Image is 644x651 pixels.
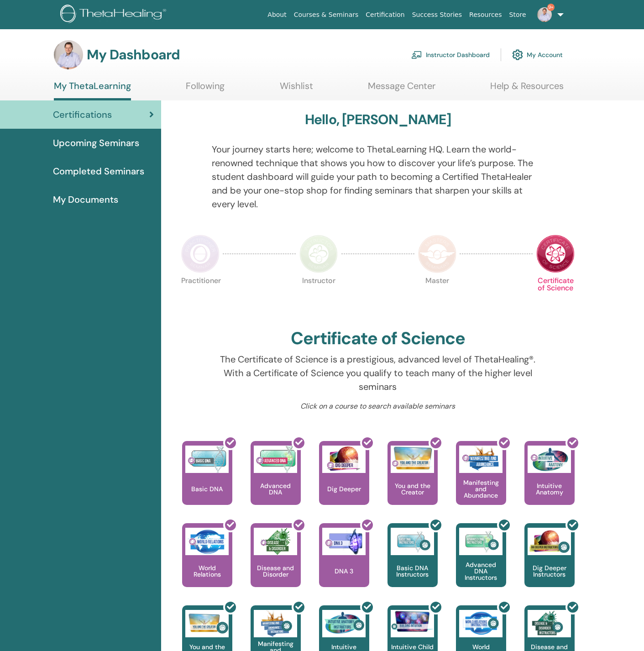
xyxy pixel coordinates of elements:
[456,523,506,605] a: Advanced DNA Instructors Advanced DNA Instructors
[459,528,503,555] img: Advanced DNA Instructors
[387,483,438,495] p: You and the Creator
[391,446,434,471] img: You and the Creator
[185,446,229,473] img: Basic DNA
[319,441,369,523] a: Dig Deeper Dig Deeper
[60,5,169,25] img: logo.png
[524,441,575,523] a: Intuitive Anatomy Intuitive Anatomy
[528,446,571,473] img: Intuitive Anatomy
[251,523,301,605] a: Disease and Disorder Disease and Disorder
[528,610,571,637] img: Disease and Disorder Instructors
[459,610,503,637] img: World Relations Instructors
[322,528,366,555] img: DNA 3
[280,80,313,98] a: Wishlist
[87,47,180,63] h3: My Dashboard
[254,446,297,473] img: Advanced DNA
[299,235,338,273] img: Instructor
[212,142,544,211] p: Your journey starts here; welcome to ThetaLearning HQ. Learn the world-renowned technique that sh...
[53,193,118,206] span: My Documents
[299,277,338,315] p: Instructor
[254,610,297,637] img: Manifesting and Abundance Instructors
[322,446,366,473] img: Dig Deeper
[528,528,571,555] img: Dig Deeper Instructors
[536,277,575,315] p: Certificate of Science
[54,40,83,69] img: default.jpg
[185,528,229,555] img: World Relations
[53,108,112,121] span: Certifications
[456,562,506,581] p: Advanced DNA Instructors
[524,483,575,495] p: Intuitive Anatomy
[537,7,552,22] img: default.jpg
[324,486,365,492] p: Dig Deeper
[182,523,232,605] a: World Relations World Relations
[408,6,466,23] a: Success Stories
[387,441,438,523] a: You and the Creator You and the Creator
[387,565,438,577] p: Basic DNA Instructors
[212,352,544,394] p: The Certificate of Science is a prestigious, advanced level of ThetaHealing®. With a Certificate ...
[322,610,366,637] img: Intuitive Anatomy Instructors
[512,45,563,65] a: My Account
[466,6,506,23] a: Resources
[185,610,229,637] img: You and the Creator Instructors
[547,4,555,11] span: 9+
[182,441,232,523] a: Basic DNA Basic DNA
[254,528,297,555] img: Disease and Disorder
[53,136,139,150] span: Upcoming Seminars
[319,523,369,605] a: DNA 3 DNA 3
[212,401,544,412] p: Click on a course to search available seminars
[524,523,575,605] a: Dig Deeper Instructors Dig Deeper Instructors
[418,277,456,315] p: Master
[186,80,225,98] a: Following
[411,51,422,59] img: chalkboard-teacher.svg
[506,6,530,23] a: Store
[54,80,131,100] a: My ThetaLearning
[368,80,435,98] a: Message Center
[411,45,490,65] a: Instructor Dashboard
[536,235,575,273] img: Certificate of Science
[391,528,434,555] img: Basic DNA Instructors
[305,111,451,128] h3: Hello, [PERSON_NAME]
[53,164,144,178] span: Completed Seminars
[387,523,438,605] a: Basic DNA Instructors Basic DNA Instructors
[391,610,434,632] img: Intuitive Child In Me Instructors
[459,446,503,473] img: Manifesting and Abundance
[251,565,301,577] p: Disease and Disorder
[290,6,362,23] a: Courses & Seminars
[251,441,301,523] a: Advanced DNA Advanced DNA
[456,479,506,499] p: Manifesting and Abundance
[251,483,301,495] p: Advanced DNA
[264,6,290,23] a: About
[362,6,408,23] a: Certification
[456,441,506,523] a: Manifesting and Abundance Manifesting and Abundance
[181,235,220,273] img: Practitioner
[524,565,575,577] p: Dig Deeper Instructors
[512,47,523,63] img: cog.svg
[418,235,456,273] img: Master
[181,277,220,315] p: Practitioner
[182,565,232,577] p: World Relations
[490,80,564,98] a: Help & Resources
[291,328,465,349] h2: Certificate of Science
